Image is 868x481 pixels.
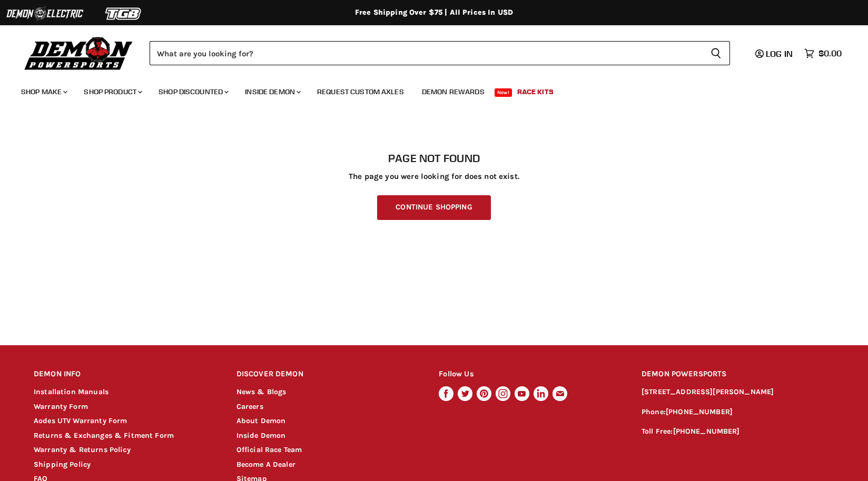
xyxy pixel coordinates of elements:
a: Request Custom Axles [309,81,412,103]
a: Careers [236,402,263,411]
a: [PHONE_NUMBER] [666,407,733,416]
a: $0.00 [799,46,847,61]
a: Continue Shopping [377,195,490,220]
span: $0.00 [818,48,842,58]
a: Become A Dealer [236,460,295,469]
input: Search [150,41,702,65]
a: Demon Rewards [414,81,492,103]
a: About Demon [236,416,286,425]
a: Shop Discounted [151,81,235,103]
a: Shop Product [76,81,149,103]
ul: Main menu [13,77,839,103]
a: Race Kits [509,81,561,103]
img: TGB Logo 2 [84,4,163,24]
a: Inside Demon [236,431,286,440]
img: Demon Electric Logo 2 [5,4,84,24]
a: News & Blogs [236,387,287,396]
a: Warranty Form [34,402,88,411]
img: Demon Powersports [21,34,136,72]
a: Official Race Team [236,445,302,454]
a: Aodes UTV Warranty Form [34,416,127,425]
p: The page you were looking for does not exist. [34,172,834,181]
a: Installation Manuals [34,387,108,396]
h2: Follow Us [439,362,622,387]
a: [PHONE_NUMBER] [673,427,740,436]
p: Phone: [642,406,834,418]
a: Log in [751,49,799,58]
a: Warranty & Returns Policy [34,445,131,454]
a: Inside Demon [237,81,307,103]
h2: DISCOVER DEMON [236,362,419,387]
div: Free Shipping Over $75 | All Prices In USD [13,8,855,17]
a: Returns & Exchanges & Fitment Form [34,431,174,440]
a: Shop Make [13,81,74,103]
h2: DEMON INFO [34,362,216,387]
h1: Page not found [34,152,834,165]
a: Shipping Policy [34,460,91,469]
p: Toll Free: [642,426,834,438]
span: Log in [766,48,793,59]
span: New! [495,88,512,97]
h2: DEMON POWERSPORTS [642,362,834,387]
button: Search [702,41,730,65]
form: Product [150,41,730,65]
p: [STREET_ADDRESS][PERSON_NAME] [642,386,834,398]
